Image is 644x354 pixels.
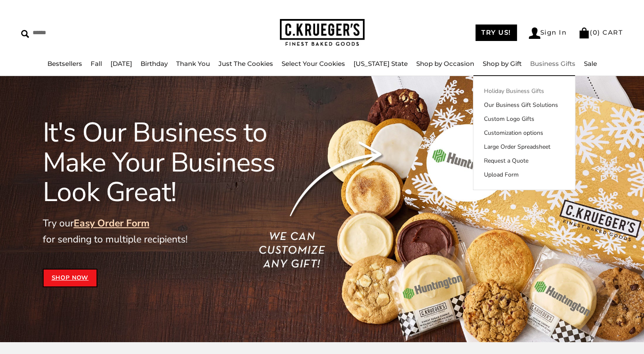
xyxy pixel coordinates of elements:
[43,215,312,248] p: Try our for sending to multiple recipients!
[483,60,522,68] a: Shop by Gift
[416,60,474,68] a: Shop by Occasion
[593,28,598,36] span: 0
[43,269,98,287] a: Shop Now
[578,28,623,36] a: (0) CART
[473,142,575,151] a: Large Order Spreadsheet
[43,118,312,207] h1: It's Our Business to Make Your Business Look Great!
[473,101,575,109] a: Our Business Gift Solutions
[529,27,540,39] img: Account
[176,60,210,68] a: Thank You
[111,60,132,68] a: [DATE]
[584,60,597,68] a: Sale
[529,27,567,39] a: Sign In
[47,60,82,68] a: Bestsellers
[354,60,408,68] a: [US_STATE] State
[473,114,575,123] a: Custom Logo Gifts
[578,27,590,38] img: Bag
[473,156,575,165] a: Request a Quote
[21,26,164,39] input: Search
[473,128,575,137] a: Customization options
[218,60,273,68] a: Just The Cookies
[282,60,345,68] a: Select Your Cookies
[280,19,365,46] img: C.KRUEGER'S
[141,60,168,68] a: Birthday
[473,170,575,179] a: Upload Form
[473,87,575,95] a: Holiday Business Gifts
[91,60,102,68] a: Fall
[74,217,149,230] a: Easy Order Form
[530,60,575,68] a: Business Gifts
[21,30,29,38] img: Search
[475,25,517,41] a: TRY US!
